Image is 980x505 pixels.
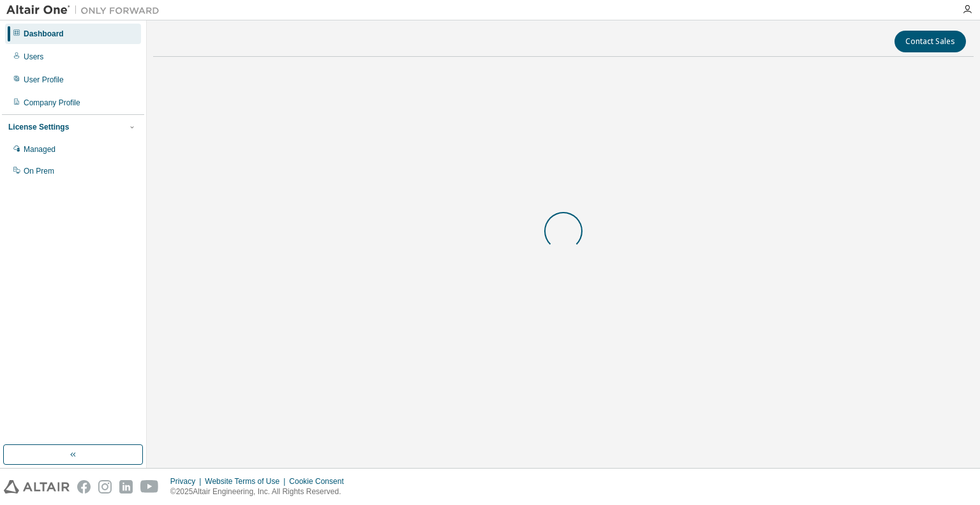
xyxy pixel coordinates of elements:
p: © 2025 Altair Engineering, Inc. All Rights Reserved. [170,486,352,497]
div: Managed [24,144,56,155]
img: altair_logo.svg [4,480,70,494]
div: Website Terms of Use [205,476,289,486]
img: Altair One [6,4,166,17]
img: linkedin.svg [119,480,133,494]
div: User Profile [24,75,64,85]
img: youtube.svg [140,480,159,494]
div: On Prem [24,166,54,176]
div: License Settings [8,122,69,132]
div: Users [24,52,43,62]
img: facebook.svg [77,480,91,494]
div: Privacy [170,476,205,486]
button: Contact Sales [895,31,966,52]
div: Dashboard [24,29,64,39]
div: Cookie Consent [289,476,351,486]
img: instagram.svg [98,480,112,494]
div: Company Profile [24,98,80,108]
